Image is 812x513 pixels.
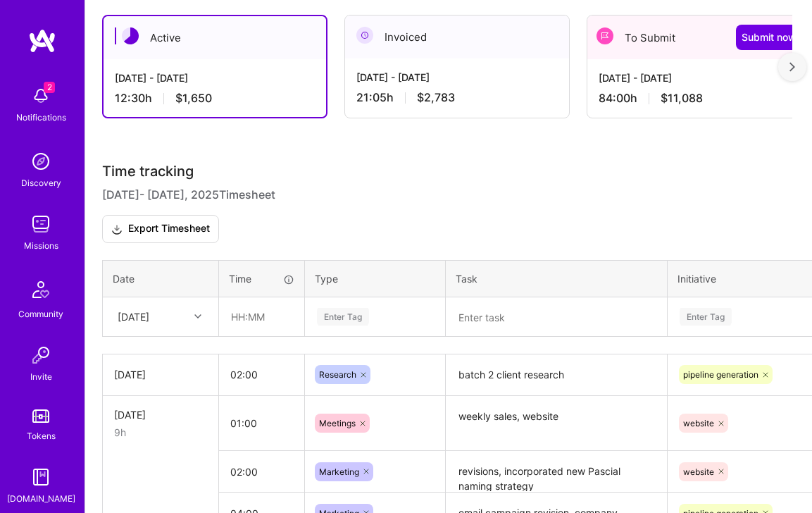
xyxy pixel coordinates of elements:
[114,425,207,440] div: 9h
[21,175,61,190] div: Discovery
[417,90,455,105] span: $2,783
[317,306,369,328] div: Enter Tag
[111,222,123,237] i: icon Download
[447,356,666,395] textarea: batch 2 client research
[18,307,63,321] div: Community
[27,210,55,238] img: teamwork
[742,30,797,44] span: Submit now
[319,369,356,380] span: Research
[27,147,55,175] img: discovery
[115,70,315,85] div: [DATE] - [DATE]
[219,404,304,442] input: HH:MM
[32,409,49,423] img: tokens
[7,491,75,506] div: [DOMAIN_NAME]
[599,91,800,106] div: 84:00 h
[175,91,212,106] span: $1,650
[345,16,569,58] div: Invoiced
[680,306,732,328] div: Enter Tag
[305,261,446,297] th: Type
[28,28,56,54] img: logo
[27,82,55,110] img: bell
[319,466,359,477] span: Marketing
[319,418,356,428] span: Meetings
[114,407,207,422] div: [DATE]
[219,453,304,490] input: HH:MM
[683,466,714,477] span: website
[356,70,558,85] div: [DATE] - [DATE]
[356,27,373,44] img: Invoiced
[16,110,66,125] div: Notifications
[220,298,304,335] input: HH:MM
[115,91,315,106] div: 12:30 h
[102,215,219,243] button: Export Timesheet
[736,25,802,50] button: Submit now
[118,309,149,324] div: [DATE]
[24,273,58,307] img: Community
[661,91,703,106] span: $11,088
[447,397,666,450] textarea: weekly sales, website
[587,16,811,59] div: To Submit
[30,369,52,384] div: Invite
[789,62,795,72] img: right
[219,356,304,393] input: HH:MM
[683,369,758,380] span: pipeline generation
[122,27,139,44] img: Active
[27,463,55,491] img: guide book
[102,186,275,204] span: [DATE] - [DATE] , 2025 Timesheet
[596,27,613,44] img: To Submit
[447,452,666,491] textarea: revisions, incorporated new Pascial naming strategy
[683,418,714,428] span: website
[102,163,194,180] span: Time tracking
[104,16,326,59] div: Active
[446,261,668,297] th: Task
[599,70,800,85] div: [DATE] - [DATE]
[103,261,219,297] th: Date
[27,428,56,443] div: Tokens
[44,82,55,93] span: 2
[24,238,58,253] div: Missions
[194,313,201,320] i: icon Chevron
[27,341,55,369] img: Invite
[114,367,207,382] div: [DATE]
[356,90,558,105] div: 21:05 h
[229,271,294,286] div: Time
